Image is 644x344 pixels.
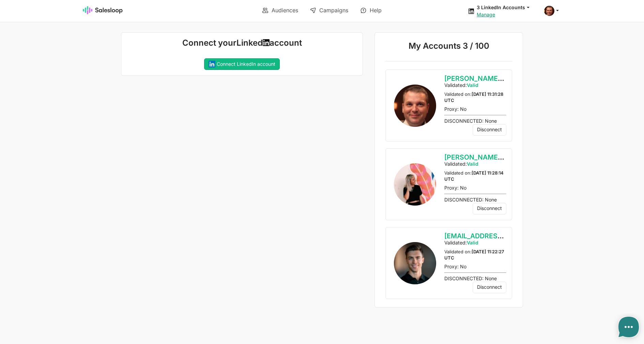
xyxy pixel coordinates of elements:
span: [EMAIL_ADDRESS][DOMAIN_NAME] [444,232,560,240]
p: Validated: [444,240,506,246]
p: My Accounts 3 / 100 [385,41,512,53]
small: Validated on: [444,170,504,182]
span: Valid [467,240,478,245]
a: Audiences [258,4,303,16]
strong: [DATE] 11:31:28 UTC [444,91,503,103]
p: DISCONNECTED: None [444,118,506,124]
span: Valid [467,82,478,88]
strong: Linked [236,38,263,48]
span: [PERSON_NAME][EMAIL_ADDRESS][DOMAIN_NAME] [444,74,616,83]
a: Manage [477,12,495,17]
p: Proxy: No [444,106,506,112]
img: linkedin-square-logo.svg [209,61,215,68]
a: Disconnect [473,282,506,293]
p: DISCONNECTED: None [444,275,506,282]
a: Disconnect [473,203,506,214]
p: Proxy: No [444,264,506,270]
p: DISCONNECTED: None [444,197,506,203]
a: Help [356,4,386,16]
h1: Connect your account [127,38,357,48]
span: [PERSON_NAME][EMAIL_ADDRESS][DOMAIN_NAME] [444,153,616,161]
p: Proxy: No [444,185,506,191]
span: Valid [467,161,478,167]
strong: [DATE] 11:28:14 UTC [444,170,504,182]
small: Validated on: [444,91,503,103]
img: Profile Image [394,163,436,206]
button: 3 LinkedIn Accounts [477,4,536,11]
a: Campaigns [305,4,353,16]
a: Connect LinkedIn account [204,58,280,70]
strong: [DATE] 11:22:27 UTC [444,249,504,260]
img: Profile Image [394,242,436,284]
img: Salesloop [83,6,123,14]
p: Validated: [444,161,506,167]
a: Disconnect [473,124,506,136]
small: Validated on: [444,249,504,260]
img: Profile Image [394,85,436,127]
p: Validated: [444,82,506,88]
